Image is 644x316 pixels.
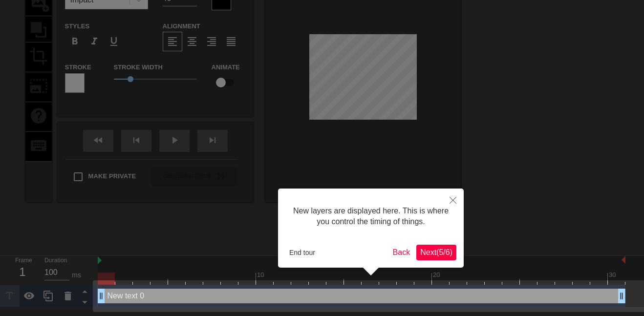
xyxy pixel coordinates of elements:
[416,245,456,260] button: Next
[285,245,319,260] button: End tour
[442,189,464,211] button: Close
[420,248,452,256] span: Next ( 5 / 6 )
[389,245,414,260] button: Back
[285,196,456,237] div: New layers are displayed here. This is where you control the timing of things.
